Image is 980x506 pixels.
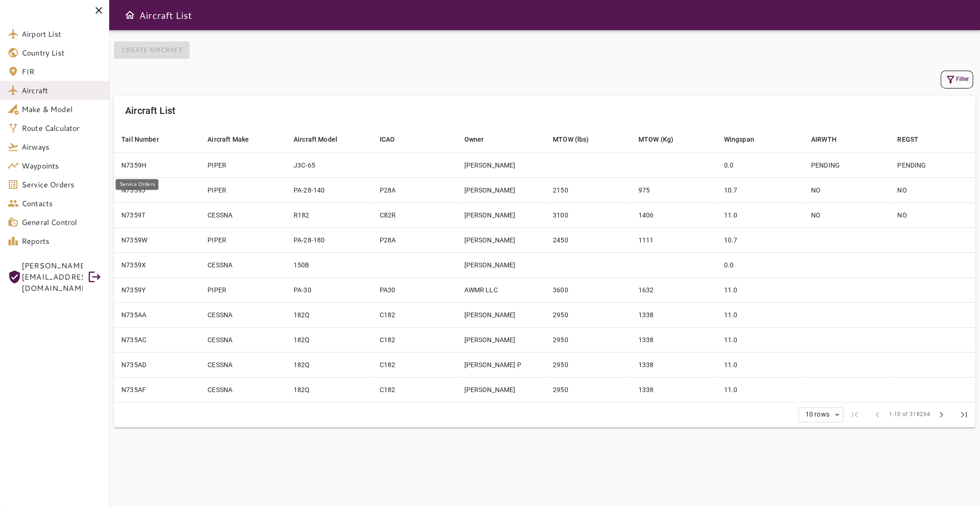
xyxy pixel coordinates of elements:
[716,277,803,302] td: 11.0
[286,227,372,252] td: PA-28-180
[953,403,975,426] span: Last Page
[631,327,717,352] td: 1338
[631,227,717,252] td: 1111
[890,202,975,227] td: NO
[286,327,372,352] td: 182Q
[200,153,286,177] td: PIPER
[456,202,545,227] td: [PERSON_NAME]
[125,103,175,118] h6: Aircraft List
[114,327,200,352] td: N735AC
[716,202,803,227] td: 11.0
[114,302,200,327] td: N735AA
[553,134,589,145] div: MTOW (lbs)
[716,377,803,402] td: 11.0
[716,227,803,252] td: 10.7
[294,134,337,145] div: Aircraft Model
[803,410,831,418] div: 10 rows
[380,134,407,145] span: ICAO
[286,352,372,377] td: 182Q
[897,134,931,145] span: REGST
[804,153,890,177] td: PENDING
[930,403,953,426] span: Next Page
[286,302,372,327] td: 182Q
[372,177,457,202] td: P28A
[114,252,200,277] td: N7359X
[545,377,631,402] td: 2950
[372,277,457,302] td: PA30
[114,227,200,252] td: N7359W
[121,134,159,145] div: Tail Number
[372,302,457,327] td: C182
[200,352,286,377] td: CESSNA
[114,352,200,377] td: N735AD
[716,153,803,177] td: 0.0
[286,202,372,227] td: R182
[200,327,286,352] td: CESSNA
[866,403,888,426] span: Previous Page
[22,217,102,228] span: General Control
[464,134,484,145] div: Owner
[114,202,200,227] td: N7359T
[553,134,601,145] span: MTOW (lbs)
[940,71,973,88] button: Filter
[286,153,372,177] td: J3C-65
[286,252,372,277] td: 150B
[200,302,286,327] td: CESSNA
[456,277,545,302] td: AWMR LLC
[200,202,286,227] td: CESSNA
[456,302,545,327] td: [PERSON_NAME]
[804,202,890,227] td: NO
[22,179,102,190] span: Service Orders
[139,8,192,23] h6: Aircraft List
[22,104,102,115] span: Make & Model
[716,177,803,202] td: 10.7
[456,352,545,377] td: [PERSON_NAME] P
[545,352,631,377] td: 2950
[372,377,457,402] td: C182
[464,134,496,145] span: Owner
[114,153,200,177] td: N7359H
[716,327,803,352] td: 11.0
[631,352,717,377] td: 1338
[200,277,286,302] td: PIPER
[294,134,350,145] span: Aircraft Model
[631,177,717,202] td: 975
[631,202,717,227] td: 1406
[372,227,457,252] td: P28A
[120,6,139,24] button: Open drawer
[286,277,372,302] td: PA-30
[638,134,673,145] div: MTOW (Kg)
[716,252,803,277] td: 0.0
[724,134,766,145] span: Wingspan
[116,179,159,190] div: Service Orders
[22,122,102,134] span: Route Calculator
[207,134,249,145] div: Aircraft Make
[22,47,102,58] span: Country List
[545,302,631,327] td: 2950
[22,85,102,96] span: Aircraft
[200,252,286,277] td: CESSNA
[716,352,803,377] td: 11.0
[22,235,102,247] span: Reports
[22,160,102,171] span: Waypoints
[22,141,102,153] span: Airways
[638,134,685,145] span: MTOW (Kg)
[22,260,83,294] span: [PERSON_NAME][EMAIL_ADDRESS][DOMAIN_NAME]
[207,134,261,145] span: Aircraft Make
[811,134,849,145] span: AIRWTH
[456,377,545,402] td: [PERSON_NAME]
[545,227,631,252] td: 2450
[456,327,545,352] td: [PERSON_NAME]
[372,202,457,227] td: C82R
[200,227,286,252] td: PIPER
[804,177,890,202] td: NO
[631,377,717,402] td: 1338
[22,28,102,40] span: Airport List
[545,277,631,302] td: 3600
[811,134,837,145] div: AIRWTH
[890,177,975,202] td: NO
[456,177,545,202] td: [PERSON_NAME]
[200,177,286,202] td: PIPER
[372,327,457,352] td: C182
[372,352,457,377] td: C182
